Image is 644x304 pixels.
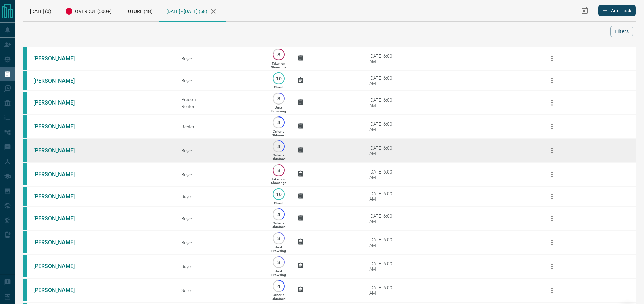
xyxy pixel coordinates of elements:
div: [DATE] 6:00 AM [369,261,398,272]
div: condos.ca [23,207,27,230]
div: condos.ca [23,231,27,253]
div: [DATE] 6:00 AM [369,237,398,248]
div: Renter [181,103,260,109]
div: [DATE] 6:00 AM [369,169,398,180]
p: Just Browsing [271,269,286,277]
p: Criteria Obtained [272,293,286,301]
div: [DATE] 6:00 AM [369,97,398,108]
div: condos.ca [23,163,27,185]
div: Seller [181,288,260,293]
a: [PERSON_NAME] [33,263,85,270]
div: Renter [181,124,260,129]
p: 4 [276,284,281,289]
div: condos.ca [23,187,27,206]
div: condos.ca [23,115,27,138]
div: [DATE] 6:00 AM [369,145,398,156]
p: Criteria Obtained [272,129,286,137]
a: [PERSON_NAME] [33,215,85,222]
p: Just Browsing [271,245,286,253]
div: Buyer [181,264,260,269]
a: [PERSON_NAME] [33,99,85,106]
div: condos.ca [23,139,27,162]
div: Buyer [181,194,260,199]
div: Buyer [181,216,260,221]
p: 4 [276,212,281,217]
button: Select Date Range [576,2,593,19]
div: [DATE] 6:00 AM [369,285,398,296]
p: 4 [276,120,281,125]
p: 8 [276,52,281,57]
a: [PERSON_NAME] [33,239,85,246]
div: condos.ca [23,71,27,90]
p: 8 [276,168,281,173]
div: [DATE] 6:00 AM [369,75,398,86]
p: 10 [276,76,281,81]
p: 3 [276,236,281,241]
div: Buyer [181,172,260,177]
a: [PERSON_NAME] [33,55,85,62]
div: [DATE] 6:00 AM [369,53,398,64]
div: [DATE] 6:00 AM [369,191,398,202]
button: Add Task [598,5,636,16]
button: Filters [610,26,633,37]
div: condos.ca [23,92,27,114]
a: [PERSON_NAME] [33,193,85,200]
p: Taken on Showings [271,177,286,185]
a: [PERSON_NAME] [33,147,85,154]
a: [PERSON_NAME] [33,171,85,178]
div: [DATE] 6:00 AM [369,121,398,132]
a: [PERSON_NAME] [33,287,85,293]
div: Buyer [181,240,260,245]
p: 4 [276,144,281,149]
p: 3 [276,96,281,101]
div: Buyer [181,56,260,61]
div: condos.ca [23,47,27,70]
p: Just Browsing [271,106,286,113]
div: Buyer [181,78,260,83]
p: Criteria Obtained [272,153,286,161]
p: Client [274,201,283,205]
div: condos.ca [23,255,27,277]
p: Criteria Obtained [272,221,286,229]
p: 10 [276,192,281,197]
div: [DATE] 6:00 AM [369,213,398,224]
p: Client [274,85,283,89]
div: Buyer [181,148,260,153]
p: 3 [276,260,281,265]
p: Taken on Showings [271,61,286,69]
div: condos.ca [23,279,27,301]
a: [PERSON_NAME] [33,78,85,84]
a: [PERSON_NAME] [33,123,85,130]
div: Precon [181,97,260,102]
